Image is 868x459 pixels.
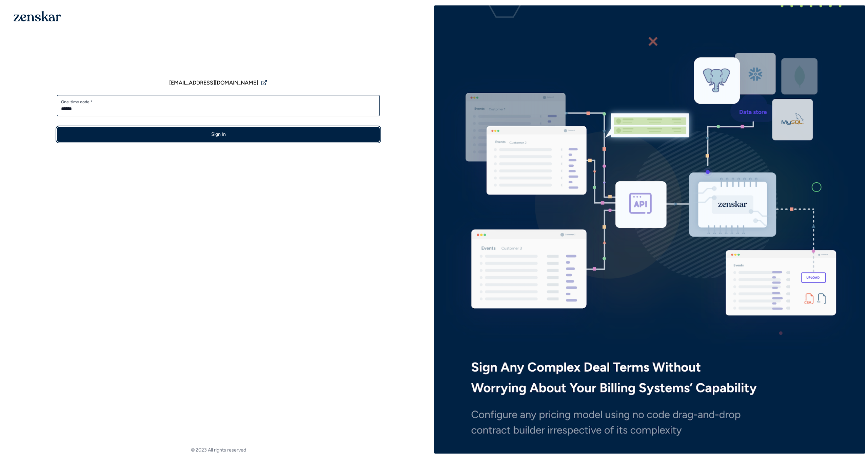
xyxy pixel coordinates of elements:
span: [EMAIL_ADDRESS][DOMAIN_NAME] [169,79,258,87]
footer: © 2023 All rights reserved [3,447,434,454]
button: Sign In [57,127,380,142]
img: 1OGAJ2xQqyY4LXKgY66KYq0eOWRCkrZdAb3gUhuVAqdWPZE9SRJmCz+oDMSn4zDLXe31Ii730ItAGKgCKgCCgCikA4Av8PJUP... [14,11,61,21]
label: One-time code * [61,99,376,105]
